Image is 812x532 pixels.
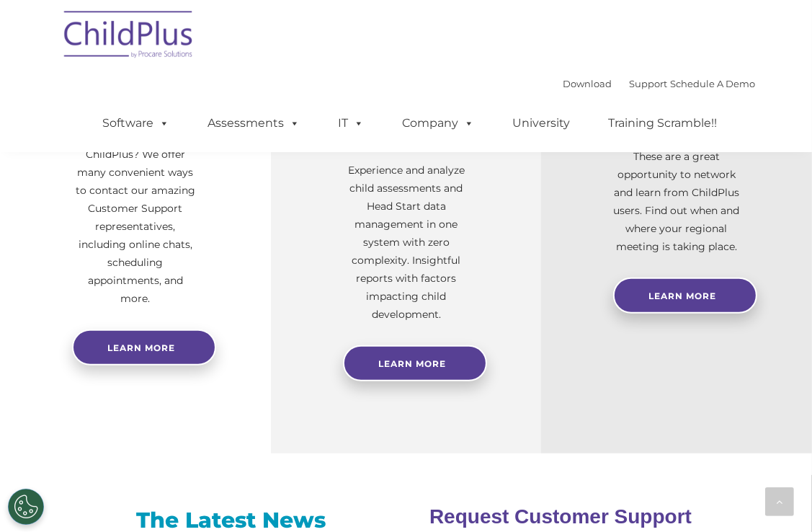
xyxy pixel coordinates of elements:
a: Assessments [194,109,315,138]
a: Company [388,109,489,138]
a: Software [89,109,184,138]
a: University [499,109,585,138]
a: Schedule A Demo [671,78,756,89]
a: Learn more [72,329,216,365]
a: Learn More [613,278,757,314]
span: Learn More [648,291,716,301]
a: IT [324,109,379,138]
button: Cookies Settings [8,489,44,525]
a: Download [563,78,612,89]
img: ChildPlus by Procare Solutions [57,1,201,73]
span: Learn More [378,358,446,369]
p: Need help with ChildPlus? We offer many convenient ways to contact our amazing Customer Support r... [72,128,199,308]
a: Learn More [343,345,487,381]
iframe: Chat Widget [577,376,812,532]
font: | [563,78,756,89]
a: Training Scramble!! [594,109,732,138]
p: Experience and analyze child assessments and Head Start data management in one system with zero c... [343,161,470,324]
a: Support [630,78,668,89]
p: Not using ChildPlus? These are a great opportunity to network and learn from ChildPlus users. Fin... [613,130,740,256]
span: Learn more [107,342,175,353]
